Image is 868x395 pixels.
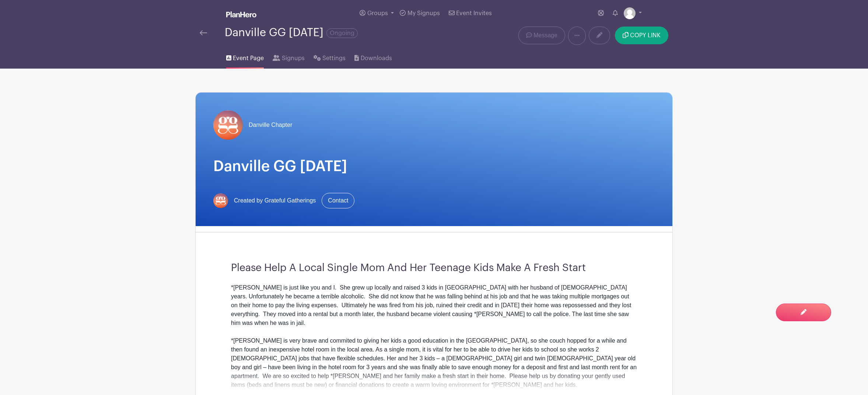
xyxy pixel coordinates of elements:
img: gg-logo-planhero-final.png [213,193,228,208]
span: Created by Grateful Gatherings [234,196,316,205]
span: Groups [367,10,388,16]
a: Event Page [226,45,264,69]
button: COPY LINK [615,27,668,44]
span: Settings [322,54,346,63]
img: back-arrow-29a5d9b10d5bd6ae65dc969a981735edf675c4d7a1fe02e03b50dbd4ba3cdb55.svg [200,30,207,35]
span: Ongoing [326,28,358,38]
a: Signups [273,45,304,69]
span: My Signups [407,10,440,16]
h1: Danville GG [DATE] [213,157,655,175]
div: *[PERSON_NAME] is just like you and I. She grew up locally and raised 3 kids in [GEOGRAPHIC_DATA]... [231,283,637,328]
a: Downloads [354,45,392,69]
img: default-ce2991bfa6775e67f084385cd625a349d9dcbb7a52a09fb2fda1e96e2d18dcdb.png [624,7,636,19]
a: Settings [314,45,346,69]
span: Message [533,31,557,40]
a: Contact [322,193,354,208]
img: logo_white-6c42ec7e38ccf1d336a20a19083b03d10ae64f83f12c07503d8b9e83406b4c7d.svg [226,11,256,17]
div: Danville GG [DATE] [225,27,358,39]
span: Downloads [361,54,392,63]
div: *[PERSON_NAME] is very brave and commited to giving her kids a good education in the [GEOGRAPHIC_... [231,336,637,389]
h3: Please Help A Local Single Mom And Her Teenage Kids Make A Fresh Start [231,262,637,274]
span: Signups [282,54,305,63]
a: Message [518,27,565,44]
span: Event Page [233,54,264,63]
span: Danville Chapter [249,121,292,129]
span: Event Invites [456,10,492,16]
span: COPY LINK [630,32,661,38]
img: gg-logo-planhero-final.png [213,110,243,140]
